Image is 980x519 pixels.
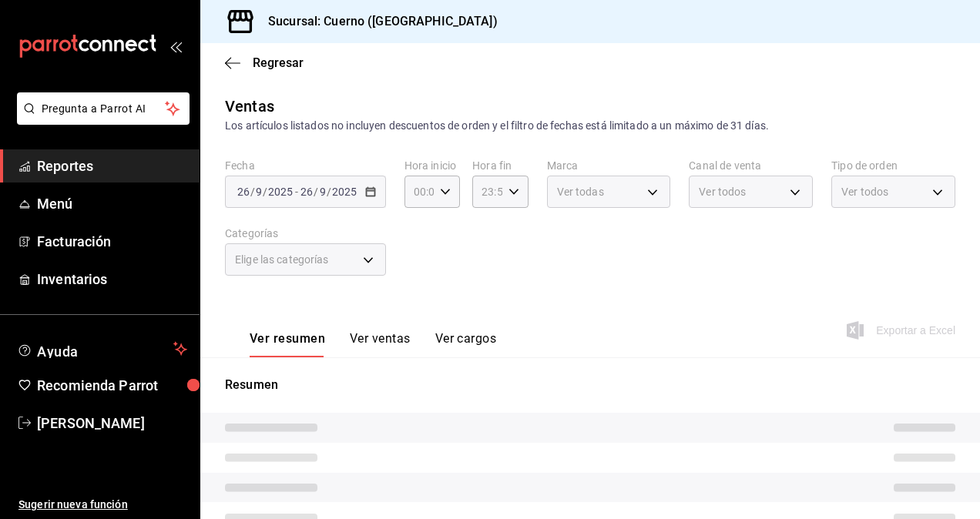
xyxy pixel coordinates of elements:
[831,160,955,171] label: Tipo de orden
[37,269,187,290] span: Inventarios
[255,186,263,198] input: --
[37,413,187,434] span: [PERSON_NAME]
[37,340,167,358] span: Ayuda
[237,186,250,198] input: --
[253,55,304,70] span: Regresar
[547,160,671,171] label: Marca
[689,160,813,171] label: Canal de venta
[225,160,386,171] label: Fecha
[319,186,327,198] input: --
[235,252,329,267] span: Elige las categorías
[250,331,496,357] div: navigation tabs
[699,184,746,199] span: Ver todos
[256,12,498,31] h3: Sucursal: Cuerno ([GEOGRAPHIC_DATA])
[295,186,298,198] span: -
[37,231,187,252] span: Facturación
[267,186,294,198] input: ----
[841,184,888,199] span: Ver todos
[314,186,318,198] span: /
[250,331,325,357] button: Ver resumen
[225,228,386,239] label: Categorías
[557,184,604,199] span: Ver todas
[169,40,182,52] button: open_drawer_menu
[327,186,331,198] span: /
[11,112,190,128] a: Pregunta a Parrot AI
[225,55,304,70] button: Regresar
[225,376,955,394] p: Resumen
[435,331,497,357] button: Ver cargos
[225,118,955,134] div: Los artículos listados no incluyen descuentos de orden y el filtro de fechas está limitado a un m...
[225,95,274,118] div: Ventas
[404,160,460,171] label: Hora inicio
[42,101,166,117] span: Pregunta a Parrot AI
[350,331,411,357] button: Ver ventas
[17,92,190,125] button: Pregunta a Parrot AI
[300,186,314,198] input: --
[37,156,187,176] span: Reportes
[37,375,187,396] span: Recomienda Parrot
[37,193,187,214] span: Menú
[263,186,267,198] span: /
[250,186,255,198] span: /
[472,160,528,171] label: Hora fin
[18,497,187,513] span: Sugerir nueva función
[331,186,357,198] input: ----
